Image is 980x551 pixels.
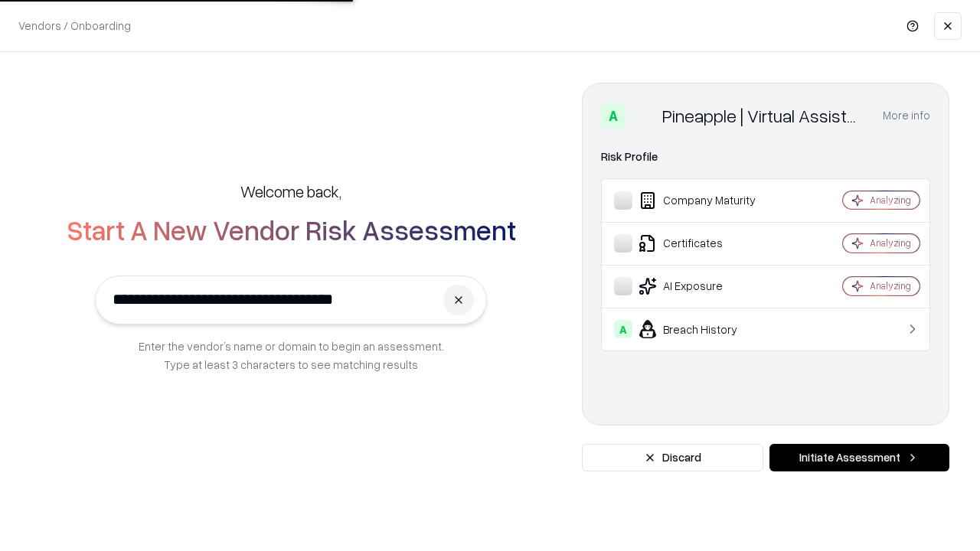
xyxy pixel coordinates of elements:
[601,103,626,128] div: A
[240,181,341,202] h5: Welcome back,
[139,337,444,373] p: Enter the vendor’s name or domain to begin an assessment. Type at least 3 characters to see match...
[662,103,864,128] div: Pineapple | Virtual Assistant Agency
[614,320,632,338] div: A
[769,444,949,471] button: Initiate Assessment
[870,279,911,292] div: Analyzing
[632,103,656,128] img: Pineapple | Virtual Assistant Agency
[18,18,131,34] p: Vendors / Onboarding
[67,214,516,245] h2: Start A New Vendor Risk Assessment
[614,191,797,210] div: Company Maturity
[883,102,930,129] button: More info
[601,148,930,166] div: Risk Profile
[870,236,911,249] div: Analyzing
[614,234,797,253] div: Certificates
[582,444,763,471] button: Discard
[614,277,797,295] div: AI Exposure
[870,194,911,207] div: Analyzing
[614,320,797,338] div: Breach History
